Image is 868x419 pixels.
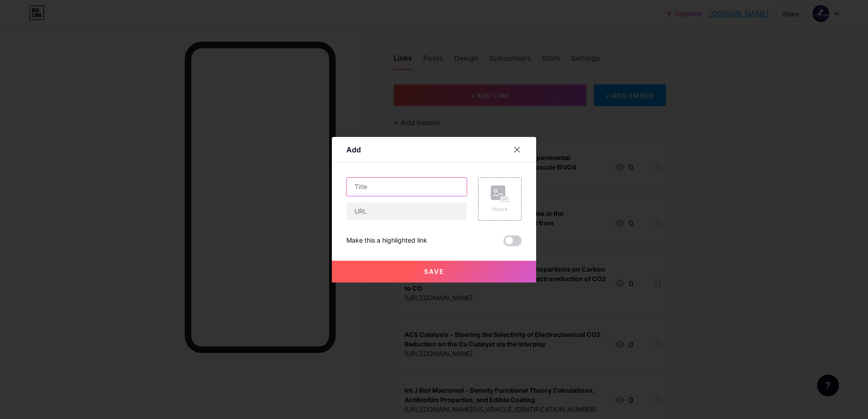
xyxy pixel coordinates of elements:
[346,144,361,155] div: Add
[347,178,467,196] input: Title
[332,261,536,283] button: Save
[491,206,509,213] div: Picture
[424,268,444,275] span: Save
[346,235,427,246] div: Make this a highlighted link
[347,202,467,220] input: URL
